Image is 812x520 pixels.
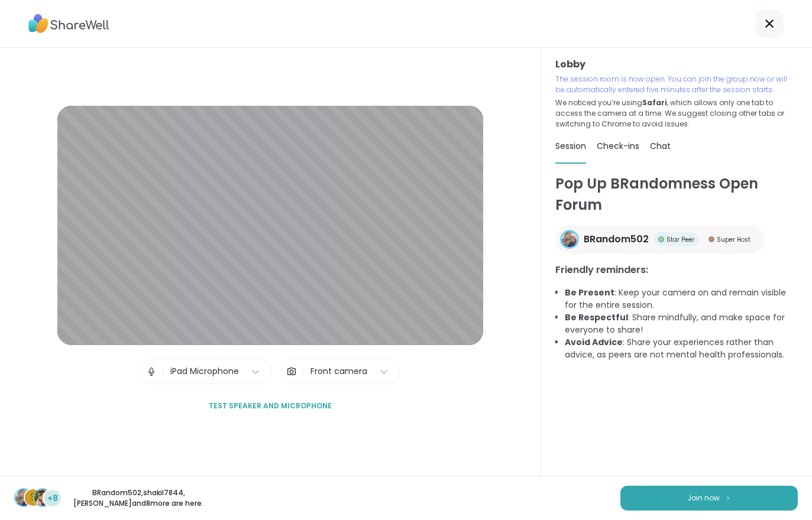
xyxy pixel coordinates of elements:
[687,493,720,503] span: Join now
[565,336,623,348] b: Avoid Advice
[620,486,798,511] button: Join now
[34,489,51,506] img: Adrienne_QueenOfTheDawn
[72,487,205,509] p: BRandom502 , shakil7844 , [PERSON_NAME] and 8 more are here.
[565,336,798,361] li: : Share your experiences rather than advice, as peers are not mental health professionals.
[565,311,798,336] li: : Share mindfully, and make space for everyone to share!
[555,173,798,216] h1: Pop Up BRandomness Open Forum
[47,492,58,505] span: +8
[565,287,614,298] b: Be Present
[302,360,305,383] span: |
[650,140,671,152] span: Chat
[286,360,297,383] img: Camera
[555,140,586,152] span: Session
[310,365,367,378] div: Front camera
[555,97,798,129] p: We noticed you’re using , which allows only one tab to access the camera at a time. We suggest cl...
[555,263,798,277] h3: Friendly reminders:
[28,10,109,37] img: ShareWell Logo
[667,235,694,244] span: Star Peer
[565,287,798,311] li: : Keep your camera on and remain visible for the entire session.
[209,401,332,411] span: Test speaker and microphone
[642,97,667,108] b: Safari
[30,490,36,505] span: s
[709,236,714,242] img: Super Host
[597,140,639,152] span: Check-ins
[204,394,337,418] button: Test speaker and microphone
[555,74,798,95] p: The session room is now open. You can join the group now or will be automatically entered five mi...
[724,495,732,501] img: ShareWell Logomark
[15,489,32,506] img: BRandom502
[565,311,628,323] b: Be Respectful
[562,232,577,247] img: BRandom502
[658,236,664,242] img: Star Peer
[717,235,750,244] span: Super Host
[161,360,164,383] span: |
[146,360,157,383] img: Microphone
[555,225,765,253] a: BRandom502BRandom502Star PeerStar PeerSuper HostSuper Host
[170,365,239,378] div: iPad Microphone
[555,57,798,71] h3: Lobby
[584,232,649,246] span: BRandom502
